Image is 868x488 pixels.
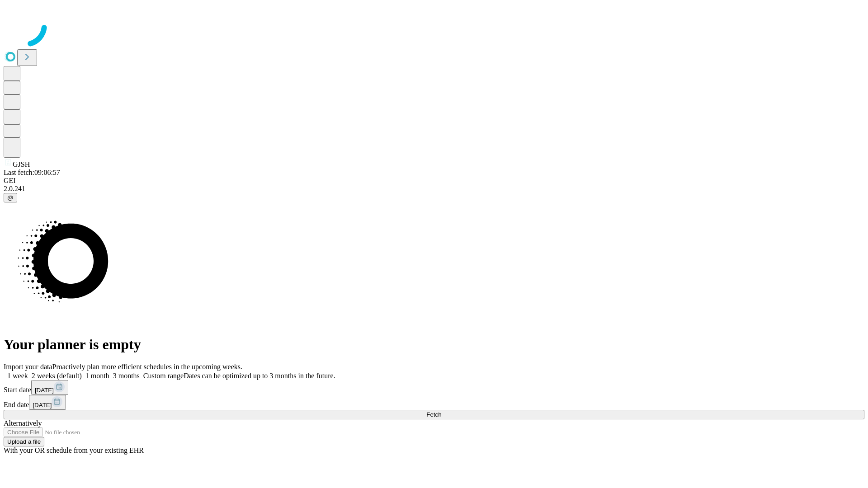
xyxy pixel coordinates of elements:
[31,380,68,395] button: [DATE]
[4,419,42,427] span: Alternatively
[7,372,28,380] span: 1 week
[426,411,441,418] span: Fetch
[35,387,54,394] span: [DATE]
[4,177,864,185] div: GEI
[4,395,864,410] div: End date
[85,372,109,380] span: 1 month
[4,437,44,446] button: Upload a file
[4,169,60,176] span: Last fetch: 09:06:57
[4,193,17,202] button: @
[4,336,864,353] h1: Your planner is empty
[32,372,82,380] span: 2 weeks (default)
[13,160,30,168] span: GJSH
[4,446,144,454] span: With your OR schedule from your existing EHR
[113,372,140,380] span: 3 months
[4,380,864,395] div: Start date
[4,363,52,371] span: Import your data
[4,185,864,193] div: 2.0.241
[143,372,184,380] span: Custom range
[33,402,52,408] span: [DATE]
[4,410,864,419] button: Fetch
[52,363,242,371] span: Proactively plan more efficient schedules in the upcoming weeks.
[7,194,14,201] span: @
[184,372,335,380] span: Dates can be optimized up to 3 months in the future.
[29,395,66,410] button: [DATE]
